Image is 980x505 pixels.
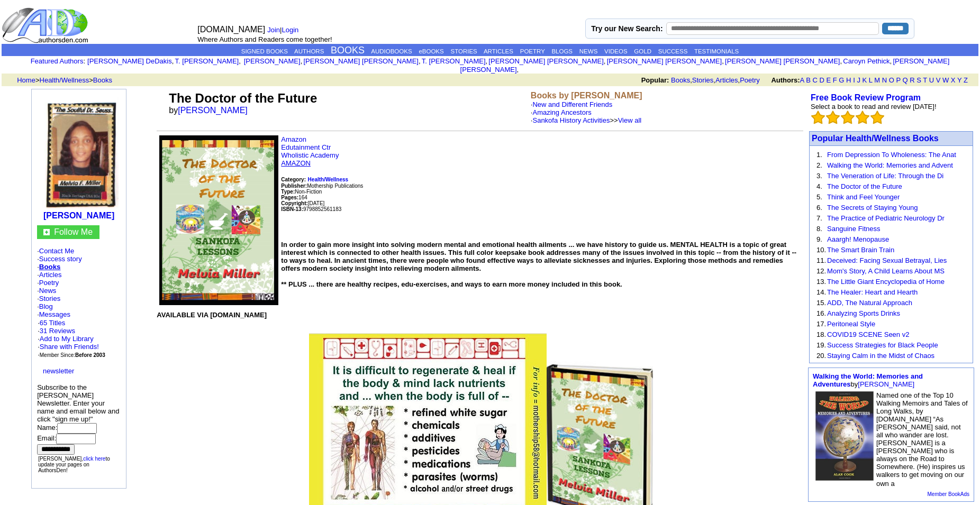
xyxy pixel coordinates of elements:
font: > > [13,76,112,84]
a: Login [282,26,298,34]
a: Blog [39,302,53,310]
font: i [174,59,175,65]
a: Z [964,76,968,84]
a: The Little Giant Encyclopedia of Home [827,278,945,286]
a: 65 Titles [40,319,65,327]
a: P [896,76,900,84]
a: Articles [39,271,62,279]
a: BLOGS [551,48,573,54]
font: · >> [531,116,641,124]
a: New and Different Friends [532,100,612,108]
font: [DATE] [308,200,324,206]
a: Share with Friends! [40,343,99,351]
font: | [267,26,302,34]
a: Featured Authors [31,57,84,65]
a: Home [17,76,35,84]
a: T. [PERSON_NAME] [422,57,486,65]
font: 164 [281,195,307,200]
a: [PERSON_NAME] [178,106,248,115]
a: Peritoneal Style [827,320,875,328]
font: · · · [38,335,99,359]
a: Edutainment Ctr [281,143,331,151]
a: M [874,76,880,84]
a: K [863,76,867,84]
a: C [812,76,817,84]
font: Non-Fiction [281,189,322,195]
font: 17. [816,320,826,328]
font: 4. [816,182,822,190]
font: by [169,106,255,115]
font: In order to gain more insight into solving modern mental and emotional health ailments ... we hav... [281,241,796,288]
a: The Secrets of Staying Young [827,204,918,212]
a: News [39,287,57,295]
img: bigemptystars.png [870,111,884,124]
a: GOLD [634,48,651,54]
font: Popular Health/Wellness Books [812,134,939,143]
b: Category: [281,177,306,182]
a: Success story [39,255,82,263]
a: Books [39,263,61,271]
a: W [942,76,949,84]
a: A [800,76,804,84]
a: Mom's Story, A Child Learns About MS [827,267,945,275]
font: i [519,67,520,73]
b: Popular: [641,76,669,84]
a: From Depression To Wholeness: The Anat [827,151,956,159]
a: Poetry [39,279,59,287]
a: View all [618,116,642,124]
a: NEWS [579,48,598,54]
a: eBOOKS [419,48,443,54]
a: G [839,76,844,84]
a: J [857,76,860,84]
font: 2. [816,161,822,169]
a: ARTICLES [484,48,513,54]
a: Think and Feel Younger [827,193,900,201]
a: T. [PERSON_NAME] [175,57,239,65]
a: U [929,76,934,84]
a: [PERSON_NAME] [858,380,914,388]
a: POETRY [520,48,545,54]
a: Poetry [740,76,760,84]
a: Follow Me [54,227,93,236]
font: i [842,59,843,65]
a: [PERSON_NAME] [PERSON_NAME] [304,57,419,65]
b: Before 2003 [75,352,105,358]
a: R [910,76,914,84]
font: Member Since: [40,352,105,358]
a: [PERSON_NAME] [PERSON_NAME] [607,57,722,65]
a: The Doctor of the Future [827,182,902,190]
font: 16. [816,309,826,317]
font: 20. [816,352,826,360]
a: Health/Wellness [308,175,349,183]
label: Try our New Search: [591,24,663,33]
a: [PERSON_NAME] DeDakis [87,57,172,65]
a: X [951,76,956,84]
img: 11804.jpg [39,97,119,208]
a: Add to My Library [40,335,94,343]
font: Select a book to read and review [DATE]! [811,103,937,111]
font: i [487,59,488,65]
font: i [605,59,606,65]
font: 3. [816,172,822,180]
a: Amazing Ancestors [532,108,591,116]
a: I [853,76,855,84]
a: SUCCESS [658,48,688,54]
a: VIDEOS [604,48,627,54]
a: TESTIMONIALS [694,48,739,54]
font: by [813,372,923,388]
font: 7. [816,214,822,222]
a: Messages [39,310,70,318]
a: 31 Reviews [40,327,75,335]
font: Copyright: [281,200,308,206]
a: Health/Wellness [40,76,89,84]
img: bigemptystars.png [841,111,855,124]
font: 10. [816,246,826,254]
a: The Practice of Pediatric Neurology Dr [827,214,945,222]
b: [PERSON_NAME] [43,211,114,220]
font: , , , [641,76,977,84]
img: bigemptystars.png [811,111,825,124]
a: Caroyn Pethick [843,57,890,65]
a: T [923,76,927,84]
a: Aaargh! Menopause [827,235,889,243]
iframe: fb:like Facebook Social Plugin [281,220,546,231]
